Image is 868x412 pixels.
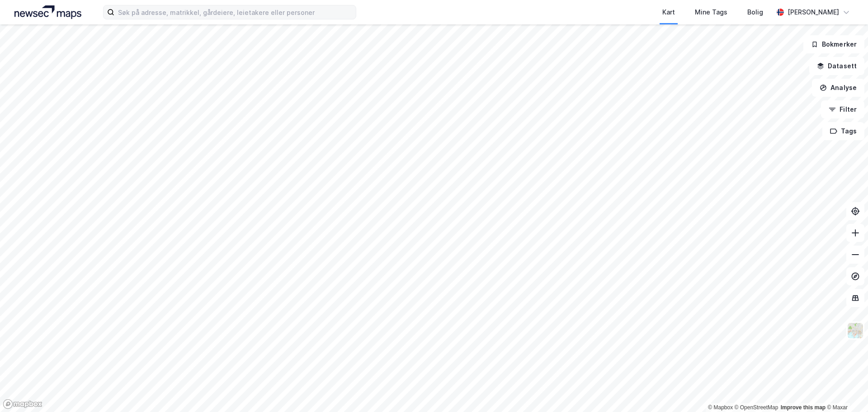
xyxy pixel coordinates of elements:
input: Søk på adresse, matrikkel, gårdeiere, leietakere eller personer [114,5,356,19]
div: Bolig [747,7,763,18]
div: Kontrollprogram for chat [823,369,868,412]
div: Kart [662,7,675,18]
div: [PERSON_NAME] [788,7,839,18]
iframe: Chat Widget [823,369,868,412]
div: Mine Tags [695,7,727,18]
img: logo.a4113a55bc3d86da70a041830d287a7e.svg [14,5,81,19]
